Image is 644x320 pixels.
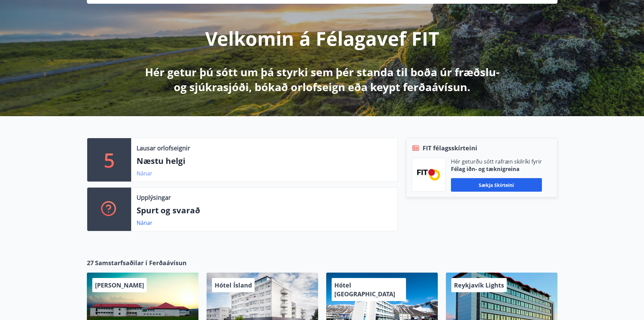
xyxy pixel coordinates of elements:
span: Hótel [GEOGRAPHIC_DATA] [334,281,395,298]
span: FIT félagsskírteini [423,144,477,152]
a: Nánar [137,170,152,177]
p: Spurt og svarað [137,205,392,216]
span: 27 [87,258,94,267]
a: Nánar [137,219,152,227]
p: Næstu helgi [137,155,392,167]
img: FPQVkF9lTnNbbaRSFyT17YYeljoOGk5m51IhT0bO.png [417,169,440,180]
p: Upplýsingar [137,193,171,202]
p: Hér geturðu sótt rafræn skilríki fyrir [451,158,542,165]
p: Lausar orlofseignir [137,144,190,152]
p: Félag iðn- og tæknigreina [451,165,542,173]
button: Sækja skírteini [451,178,542,192]
span: Hótel Ísland [215,281,252,289]
span: Reykjavík Lights [454,281,504,289]
span: Samstarfsaðilar í Ferðaávísun [95,258,187,267]
span: [PERSON_NAME] [95,281,144,289]
p: 5 [104,147,115,173]
p: Velkomin á Félagavef FIT [205,25,439,51]
p: Hér getur þú sótt um þá styrki sem þér standa til boða úr fræðslu- og sjúkrasjóði, bókað orlofsei... [144,65,501,94]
